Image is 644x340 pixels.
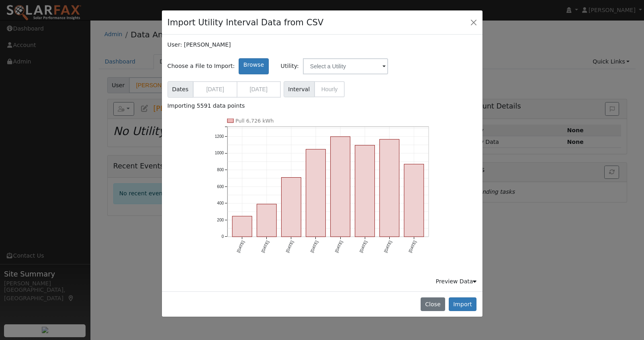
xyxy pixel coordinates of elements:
[359,240,368,253] text: [DATE]
[215,134,224,139] text: 1200
[281,177,301,236] rect: onclick=""
[239,58,268,74] label: Browse
[235,118,274,124] text: Pull 6,726 kWh
[436,277,477,286] div: Preview Data
[217,168,224,172] text: 800
[421,297,445,311] button: Close
[168,81,193,98] span: Dates
[236,240,245,253] text: [DATE]
[334,240,343,253] text: [DATE]
[217,201,224,205] text: 400
[303,58,388,74] input: Select a Utility
[260,240,270,253] text: [DATE]
[383,240,393,253] text: [DATE]
[310,240,319,253] text: [DATE]
[449,297,477,311] button: Import
[168,16,324,29] h4: Import Utility Interval Data from CSV
[232,216,252,237] rect: onclick=""
[168,102,477,110] div: Importing 5591 data points
[284,81,315,97] span: Interval
[168,62,235,70] span: Choose a File to Import:
[285,240,294,253] text: [DATE]
[215,151,224,155] text: 1000
[404,164,424,237] rect: onclick=""
[281,62,299,70] span: Utility:
[380,139,399,237] rect: onclick=""
[217,218,224,222] text: 200
[355,145,375,237] rect: onclick=""
[257,204,276,237] rect: onclick=""
[217,184,224,189] text: 600
[306,149,326,237] rect: onclick=""
[331,137,350,237] rect: onclick=""
[168,41,231,49] label: User: [PERSON_NAME]
[221,234,224,239] text: 0
[468,16,479,28] button: Close
[408,240,417,253] text: [DATE]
